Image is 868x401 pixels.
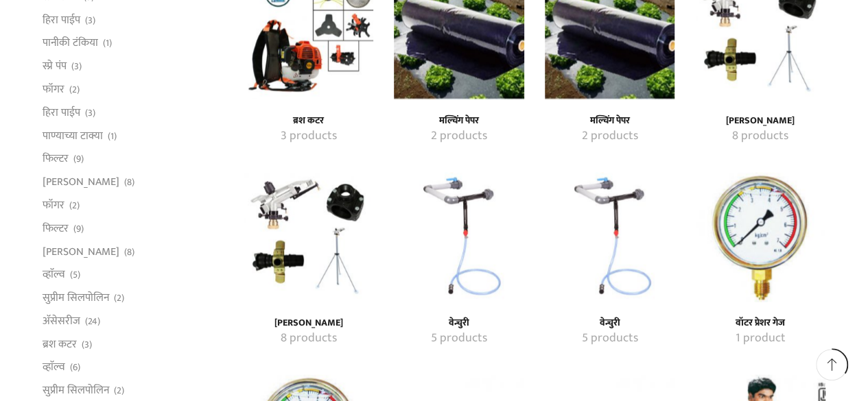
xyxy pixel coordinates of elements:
span: (8) [124,245,134,259]
a: [PERSON_NAME] [43,240,119,263]
span: (6) [70,361,80,375]
a: Visit product category रेन गन [259,317,358,328]
span: (3) [82,338,92,352]
a: हिरा पाईप [43,101,80,125]
a: Visit product category ब्रश कटर [259,127,358,145]
a: Visit product category मल्चिंग पेपर [409,127,508,145]
a: Visit product category वेन्चुरी [394,172,524,302]
span: (8) [124,176,134,190]
a: Visit product category वॉटर प्रेशर गेज [710,329,810,347]
span: (2) [69,83,80,97]
span: (2) [114,291,124,305]
a: फिल्टर [43,217,69,241]
a: Visit product category मल्चिंग पेपर [409,114,508,126]
a: Visit product category वेन्चुरी [545,172,675,302]
a: फॉगर [43,194,64,217]
a: व्हाॅल्व [43,356,65,379]
h4: मल्चिंग पेपर [560,114,659,126]
img: वेन्चुरी [394,172,524,302]
span: (1) [108,130,117,143]
h4: मल्चिंग पेपर [409,114,508,126]
mark: 5 products [581,329,637,347]
span: (5) [70,269,80,282]
span: (2) [114,385,124,398]
a: स्प्रे पंप [43,55,67,78]
h4: [PERSON_NAME] [259,317,358,328]
a: हिरा पाईप [43,9,80,32]
a: Visit product category वेन्चुरी [409,317,508,328]
h4: वेन्चुरी [409,317,508,328]
h4: वेन्चुरी [560,317,659,328]
a: फॉगर [43,78,64,101]
a: Visit product category वेन्चुरी [560,329,659,347]
span: (9) [73,222,84,236]
span: (3) [85,106,95,120]
a: Visit product category मल्चिंग पेपर [560,127,659,145]
mark: 1 product [735,329,785,347]
img: वॉटर प्रेशर गेज [695,172,825,302]
mark: 2 products [431,127,487,145]
img: वेन्चुरी [545,172,675,302]
a: Visit product category वेन्चुरी [409,329,508,347]
a: पाण्याच्या टाक्या [43,124,103,147]
a: Visit product category ब्रश कटर [259,114,358,126]
span: (24) [85,315,100,328]
a: Visit product category मल्चिंग पेपर [560,114,659,126]
a: Visit product category रेन गन [710,127,810,145]
a: Visit product category रेन गन [244,172,373,302]
span: (3) [71,60,82,74]
h4: [PERSON_NAME] [710,114,810,126]
span: (2) [69,199,80,212]
a: फिल्टर [43,147,69,171]
img: रेन गन [244,172,373,302]
span: (1) [103,37,112,51]
span: (9) [73,153,84,167]
a: Visit product category वॉटर प्रेशर गेज [695,172,825,302]
a: Visit product category वेन्चुरी [560,317,659,328]
mark: 8 products [281,329,337,347]
span: (3) [85,14,95,27]
a: पानीकी टंकिया [43,32,98,55]
a: व्हाॅल्व [43,263,65,287]
h4: ब्रश कटर [259,114,358,126]
a: अ‍ॅसेसरीज [43,310,80,333]
h4: वॉटर प्रेशर गेज [710,317,810,328]
a: [PERSON_NAME] [43,171,119,194]
a: ब्रश कटर [43,332,77,356]
a: सुप्रीम सिलपोलिन [43,287,109,310]
mark: 8 products [732,127,788,145]
mark: 3 products [281,127,337,145]
a: Visit product category रेन गन [710,114,810,126]
a: Visit product category रेन गन [259,329,358,347]
a: Visit product category वॉटर प्रेशर गेज [710,317,810,328]
mark: 2 products [581,127,637,145]
mark: 5 products [431,329,487,347]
